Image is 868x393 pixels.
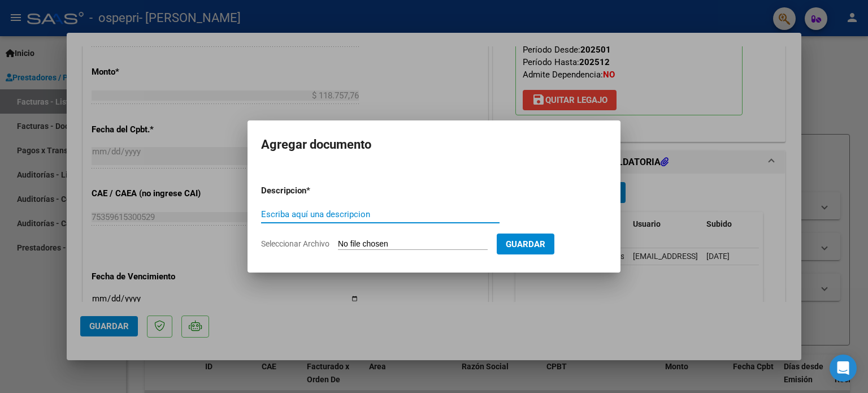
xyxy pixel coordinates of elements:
[261,239,329,248] span: Seleccionar Archivo
[830,355,857,382] div: Open Intercom Messenger
[497,234,554,254] button: Guardar
[506,239,545,249] span: Guardar
[261,134,607,156] h2: Agregar documento
[261,184,365,197] p: Descripcion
